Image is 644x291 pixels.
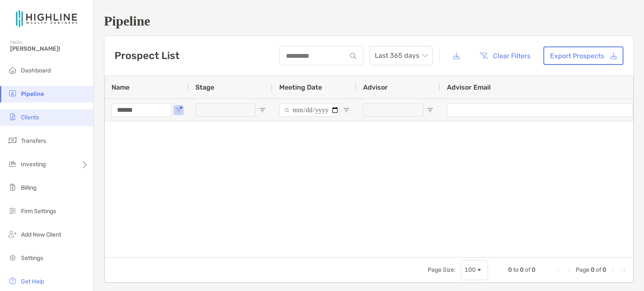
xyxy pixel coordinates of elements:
input: Meeting Date Filter Input [279,103,340,117]
img: settings icon [8,252,18,263]
button: Clear Filters [473,46,537,65]
img: pipeline icon [8,88,18,98]
span: Advisor Email [447,83,491,91]
input: Name Filter Input [112,103,172,117]
span: Settings [21,255,43,262]
div: Page Size: [428,266,456,273]
span: Name [112,83,130,91]
span: to [513,266,519,273]
div: Previous Page [566,267,572,273]
span: 0 [591,266,595,273]
img: Zoe Logo [10,3,83,33]
button: Open Filter Menu [427,107,434,113]
span: Get Help [21,278,44,285]
h1: Pipeline [104,13,634,29]
input: Advisor Email Filter Input [447,103,633,117]
span: Stage [195,83,214,91]
div: Last Page [620,267,626,273]
span: 0 [532,266,535,273]
button: Open Filter Menu [343,107,350,113]
div: Next Page [610,267,616,273]
span: Clients [21,114,39,121]
img: add_new_client icon [8,229,18,239]
img: get-help icon [8,276,18,286]
span: of [596,266,601,273]
div: Page Size [461,260,488,280]
a: Export Prospects [543,46,623,65]
div: First Page [556,267,562,273]
div: 100 [465,266,476,273]
button: Open Filter Menu [175,107,182,113]
span: Dashboard [21,67,51,74]
img: billing icon [8,182,18,192]
span: Page [576,266,589,273]
img: clients icon [8,112,18,122]
img: investing icon [8,159,18,169]
span: Pipeline [21,90,44,98]
h3: Prospect List [114,50,179,62]
span: Transfers [21,137,46,144]
span: Last 365 days [375,46,428,65]
span: Firm Settings [21,208,56,215]
span: Billing [21,184,36,191]
img: dashboard icon [8,65,18,75]
button: Open Filter Menu [259,107,266,113]
img: transfers icon [8,135,18,145]
img: input icon [350,53,356,59]
span: 0 [602,266,606,273]
span: Add New Client [21,231,61,238]
span: 0 [508,266,512,273]
span: Advisor [363,83,388,91]
span: [PERSON_NAME]! [10,45,88,52]
img: firm-settings icon [8,206,18,216]
span: of [525,266,530,273]
span: Investing [21,161,46,168]
span: 0 [520,266,524,273]
span: Meeting Date [279,83,322,91]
